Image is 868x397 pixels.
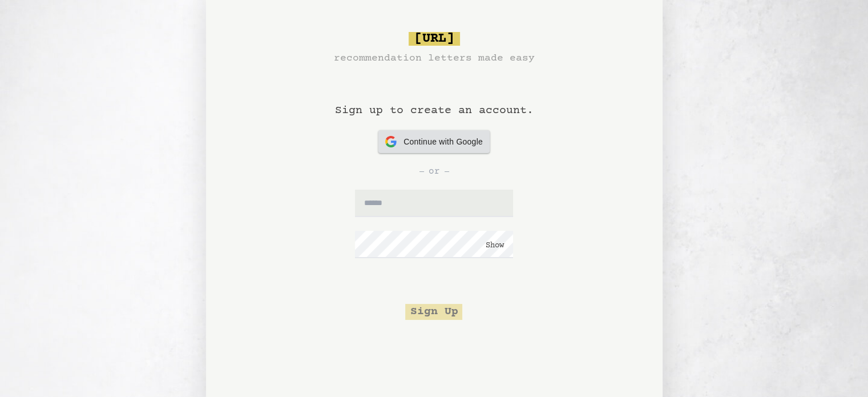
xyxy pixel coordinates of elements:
button: Sign Up [405,304,462,320]
button: Continue with Google [378,130,490,153]
button: Show [486,240,504,251]
span: or [429,165,440,178]
h1: Sign up to create an account. [335,66,534,130]
h3: recommendation letters made easy [334,50,535,66]
span: Continue with Google [403,136,483,148]
span: [URL] [409,32,460,46]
